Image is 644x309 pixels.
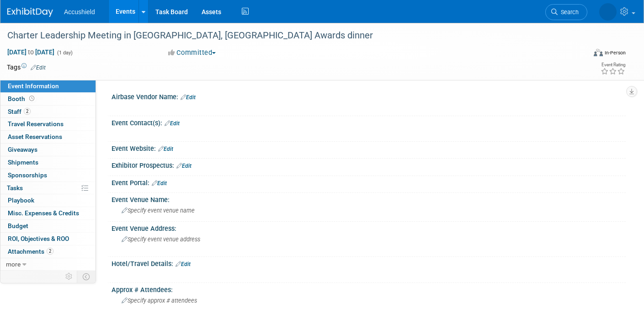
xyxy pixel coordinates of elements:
[112,283,626,294] div: Approx # Attendees:
[27,95,36,102] span: Booth not reserved yet
[8,235,69,242] span: ROI, Objectives & ROO
[181,94,196,101] a: Edit
[0,156,96,169] a: Shipments
[31,64,46,71] a: Edit
[165,48,219,58] button: Committed
[0,169,96,181] a: Sponsorships
[112,90,626,102] div: Airbase Vendor Name:
[599,3,617,21] img: Peggy White
[8,146,37,153] span: Giveaways
[8,95,36,102] span: Booth
[24,108,31,115] span: 2
[112,142,626,154] div: Event Website:
[112,116,626,128] div: Event Contact(s):
[8,222,28,229] span: Budget
[56,50,73,56] span: (1 day)
[0,93,96,105] a: Booth
[122,297,197,304] span: Specify approx # attendees
[64,8,95,16] span: Accushield
[112,159,626,170] div: Exhibitor Prospectus:
[604,49,626,56] div: In-Person
[8,82,59,90] span: Event Information
[0,194,96,207] a: Playbook
[176,163,192,169] a: Edit
[7,184,23,192] span: Tasks
[0,233,96,245] a: ROI, Objectives & ROO
[8,159,38,166] span: Shipments
[7,63,46,72] td: Tags
[0,144,96,156] a: Giveaways
[601,63,625,67] div: Event Rating
[0,207,96,219] a: Misc. Expenses & Credits
[112,176,626,188] div: Event Portal:
[0,182,96,194] a: Tasks
[8,108,31,115] span: Staff
[0,258,96,271] a: more
[61,271,77,282] td: Personalize Event Tab Strip
[0,131,96,143] a: Asset Reservations
[0,245,96,258] a: Attachments2
[176,261,191,267] a: Edit
[122,236,200,243] span: Specify event venue address
[112,222,626,233] div: Event Venue Address:
[8,171,47,179] span: Sponsorships
[0,220,96,232] a: Budget
[545,4,587,20] a: Search
[558,9,579,16] span: Search
[534,48,626,61] div: Event Format
[4,27,573,44] div: Charter Leadership Meeting in [GEOGRAPHIC_DATA], [GEOGRAPHIC_DATA] Awards dinner
[8,133,62,140] span: Asset Reservations
[112,257,626,269] div: Hotel/Travel Details:
[0,106,96,118] a: Staff2
[165,120,180,127] a: Edit
[8,120,64,128] span: Travel Reservations
[27,48,35,56] span: to
[8,248,53,255] span: Attachments
[594,49,603,56] img: Format-Inperson.png
[0,80,96,92] a: Event Information
[122,207,195,214] span: Specify event venue name
[6,261,21,268] span: more
[8,209,79,217] span: Misc. Expenses & Credits
[77,271,96,282] td: Toggle Event Tabs
[112,193,626,204] div: Event Venue Name:
[7,8,53,17] img: ExhibitDay
[7,48,55,56] span: [DATE] [DATE]
[0,118,96,130] a: Travel Reservations
[8,197,34,204] span: Playbook
[152,180,167,186] a: Edit
[47,248,53,255] span: 2
[158,146,173,152] a: Edit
